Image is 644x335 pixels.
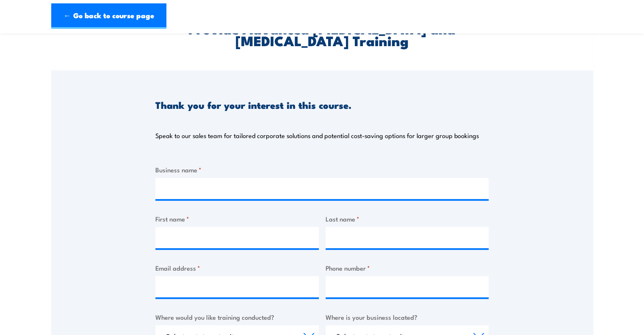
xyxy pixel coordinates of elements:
p: Speak to our sales team for tailored corporate solutions and potential cost-saving options for la... [155,131,479,140]
label: Business name [155,165,489,174]
label: Where is your business located? [326,312,489,322]
label: Where would you like training conducted? [155,312,319,322]
label: Email address [155,263,319,273]
label: First name [155,214,319,224]
a: ← Go back to course page [51,3,166,29]
label: Last name [326,214,489,224]
h3: Thank you for your interest in this course. [155,100,351,110]
h2: Provide Advanced [MEDICAL_DATA] and [MEDICAL_DATA] Training [155,22,489,46]
label: Phone number [326,263,489,273]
